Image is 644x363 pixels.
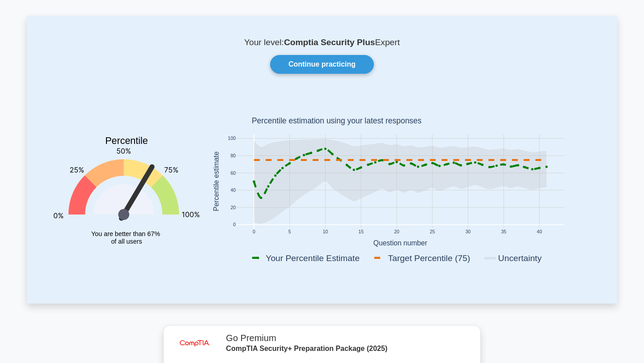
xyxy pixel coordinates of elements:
text: 40 [230,188,236,193]
text: Question number [373,239,428,247]
text: Percentile estimation using your latest responses [252,117,422,126]
tspan: You are better than 67% [91,230,160,237]
text: 80 [230,153,236,158]
b: Comptia Security Plus [284,38,375,47]
text: 5 [288,230,291,235]
tspan: of all users [111,238,142,245]
text: Percentile estimate [212,152,220,211]
text: 0 [233,223,236,228]
text: 100 [228,136,236,141]
text: 25 [430,230,435,235]
a: Continue practicing [270,55,374,74]
text: 60 [230,171,236,176]
text: 30 [466,230,471,235]
text: 35 [501,230,507,235]
p: Your level: Expert [48,37,596,48]
text: 10 [323,230,328,235]
text: 40 [537,230,542,235]
text: 20 [230,205,236,210]
text: Percentile [105,136,148,147]
text: 0 [253,230,255,235]
text: 15 [358,230,364,235]
text: 20 [394,230,399,235]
